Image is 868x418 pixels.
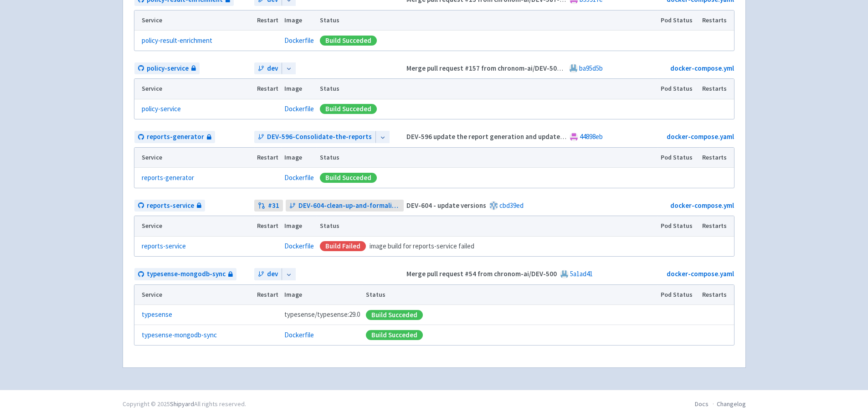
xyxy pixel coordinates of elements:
[147,63,189,74] span: policy-service
[123,399,246,409] div: Copyright © 2025 All rights reserved.
[254,148,282,168] th: Restart
[657,79,699,99] th: Pod Status
[695,400,709,408] a: Docs
[317,216,657,236] th: Status
[281,10,317,31] th: Image
[406,132,658,141] strong: DEV-596 update the report generation and updated the database with report brief
[317,148,657,168] th: Status
[366,330,423,340] div: Build Succeded
[267,63,278,74] span: dev
[657,148,699,168] th: Pod Status
[134,10,254,31] th: Service
[134,268,236,280] a: typesense-mongodb-sync
[284,242,314,250] a: Dockerfile
[267,132,372,142] span: DEV-596-Consolidate-the-reports
[320,104,377,114] div: Build Succeded
[142,104,181,114] a: policy-service
[284,173,314,182] a: Dockerfile
[254,200,283,212] a: #31
[320,173,377,183] div: Build Succeded
[142,36,212,46] a: policy-result-enrichment
[699,79,734,99] th: Restarts
[142,310,172,320] a: typesense
[317,10,657,31] th: Status
[670,64,734,72] a: docker-compose.yml
[281,285,363,305] th: Image
[254,285,282,305] th: Restart
[147,269,226,279] span: typesense-mongodb-sync
[134,285,254,305] th: Service
[254,131,375,143] a: DEV-596-Consolidate-the-reports
[284,310,360,320] span: typesense/typesense:29.0
[267,269,278,279] span: dev
[286,200,404,212] a: DEV-604-clean-up-and-formalize-report-creation-flow
[406,269,557,278] strong: Merge pull request #54 from chronom-ai/DEV-500
[699,285,734,305] th: Restarts
[134,216,254,236] th: Service
[317,79,657,99] th: Status
[320,36,377,46] div: Build Succeded
[657,216,699,236] th: Pod Status
[699,216,734,236] th: Restarts
[570,269,593,278] a: 5a1ad41
[142,241,186,252] a: reports-service
[254,216,282,236] th: Restart
[147,132,204,142] span: reports-generator
[284,104,314,113] a: Dockerfile
[284,36,314,45] a: Dockerfile
[142,330,217,341] a: typesense-mongodb-sync
[366,310,423,320] div: Build Succeded
[657,10,699,31] th: Pod Status
[134,200,205,212] a: reports-service
[657,285,699,305] th: Pod Status
[667,132,734,141] a: docker-compose.yaml
[579,64,603,72] a: ba95d5b
[281,148,317,168] th: Image
[320,241,366,251] div: Build failed
[134,79,254,99] th: Service
[406,64,630,72] strong: Merge pull request #157 from chronom-ai/DEV-500-update-policy-service
[320,241,655,252] div: image build for reports-service failed
[281,216,317,236] th: Image
[281,79,317,99] th: Image
[134,62,200,75] a: policy-service
[699,10,734,31] th: Restarts
[134,148,254,168] th: Service
[298,201,400,211] span: DEV-604-clean-up-and-formalize-report-creation-flow
[284,330,314,339] a: Dockerfile
[670,201,734,210] a: docker-compose.yml
[363,285,657,305] th: Status
[254,10,282,31] th: Restart
[699,148,734,168] th: Restarts
[268,201,279,211] strong: # 31
[147,201,194,211] span: reports-service
[142,173,194,183] a: reports-generator
[717,400,746,408] a: Changelog
[254,79,282,99] th: Restart
[406,201,486,210] strong: DEV-604 - update versions
[170,400,194,408] a: Shipyard
[580,132,603,141] a: 44898eb
[254,268,282,280] a: dev
[499,201,524,210] a: cbd39ed
[134,131,215,143] a: reports-generator
[667,269,734,278] a: docker-compose.yaml
[254,62,282,75] a: dev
